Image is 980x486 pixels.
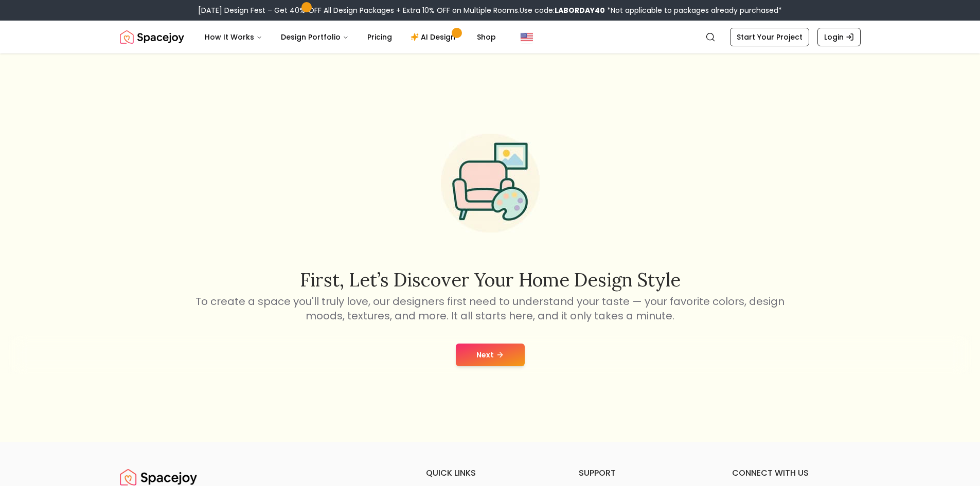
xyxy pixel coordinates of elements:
[426,467,555,479] h6: quick links
[732,467,861,479] h6: connect with us
[817,28,861,46] a: Login
[120,21,861,53] nav: Global
[120,27,184,47] a: Spacejoy
[273,27,357,47] button: Design Portfolio
[197,27,504,47] nav: Main
[605,5,782,15] span: *Not applicable to packages already purchased*
[730,28,809,46] a: Start Your Project
[194,269,787,290] h2: First, let’s discover your home design style
[120,27,184,47] img: Spacejoy Logo
[520,5,605,15] span: Use code:
[402,27,467,47] a: AI Design
[424,117,556,249] img: Start Style Quiz Illustration
[194,294,787,323] p: To create a space you'll truly love, our designers first need to understand your taste — your fav...
[579,467,707,479] h6: support
[456,344,525,366] button: Next
[555,5,605,15] b: LABORDAY40
[521,31,533,43] img: United States
[469,27,504,47] a: Shop
[197,27,271,47] button: How It Works
[198,5,782,15] div: [DATE] Design Fest – Get 40% OFF All Design Packages + Extra 10% OFF on Multiple Rooms.
[359,27,400,47] a: Pricing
